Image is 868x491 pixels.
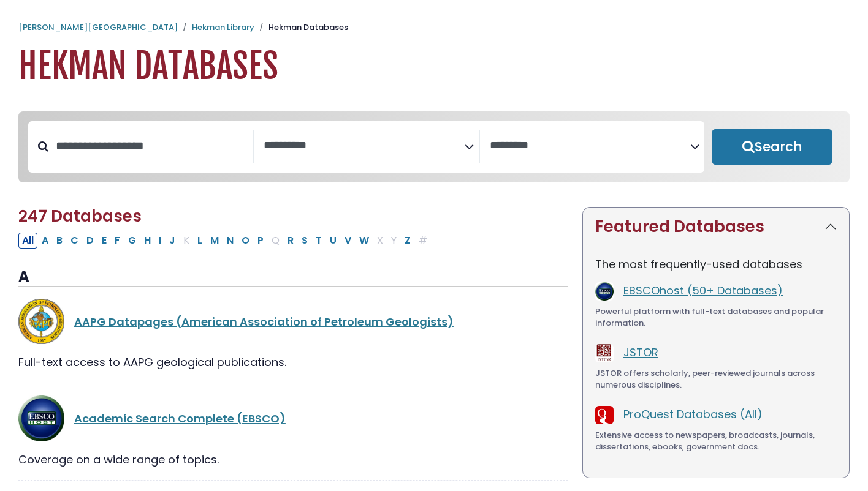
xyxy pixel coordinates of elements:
h1: Hekman Databases [18,46,850,87]
button: Filter Results S [298,233,311,249]
button: Filter Results O [238,233,253,249]
a: ProQuest Databases (All) [623,407,763,422]
input: Search database by title or keyword [48,136,253,156]
button: Filter Results A [38,233,52,249]
a: JSTOR [623,345,658,360]
button: Filter Results B [53,233,66,249]
nav: breadcrumb [18,21,850,34]
textarea: Search [490,140,690,152]
h3: A [18,268,568,287]
button: Filter Results H [140,233,154,249]
button: Filter Results F [111,233,124,249]
div: Coverage on a wide range of topics. [18,451,568,468]
button: Filter Results R [284,233,297,249]
div: Full-text access to AAPG geological publications. [18,354,568,370]
button: Filter Results J [166,233,179,249]
div: JSTOR offers scholarly, peer-reviewed journals across numerous disciplines. [595,367,837,391]
span: 247 Databases [18,205,142,227]
a: AAPG Datapages (American Association of Petroleum Geologists) [74,314,454,329]
button: Filter Results M [207,233,223,249]
button: Filter Results Z [401,233,414,249]
button: Filter Results I [155,233,165,249]
p: The most frequently-used databases [595,256,837,272]
button: All [18,233,37,249]
button: Submit for Search Results [712,129,832,165]
button: Filter Results W [356,233,373,249]
button: Filter Results C [67,233,82,249]
button: Filter Results T [312,233,325,249]
div: Extensive access to newspapers, broadcasts, journals, dissertations, ebooks, government docs. [595,429,837,453]
button: Filter Results P [254,233,267,249]
button: Filter Results D [83,233,97,249]
button: Filter Results G [124,233,140,249]
a: [PERSON_NAME][GEOGRAPHIC_DATA] [18,21,178,33]
button: Filter Results U [326,233,340,249]
a: Academic Search Complete (EBSCO) [74,411,286,426]
li: Hekman Databases [254,21,348,34]
a: EBSCOhost (50+ Databases) [623,283,783,298]
button: Featured Databases [583,208,849,246]
div: Alpha-list to filter by first letter of database name [18,232,432,247]
nav: Search filters [18,111,850,182]
a: Hekman Library [192,21,254,33]
div: Powerful platform with full-text databases and popular information. [595,305,837,329]
button: Filter Results L [194,233,206,249]
button: Filter Results V [341,233,355,249]
button: Filter Results E [98,233,110,249]
button: Filter Results N [223,233,237,249]
textarea: Search [264,140,464,152]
